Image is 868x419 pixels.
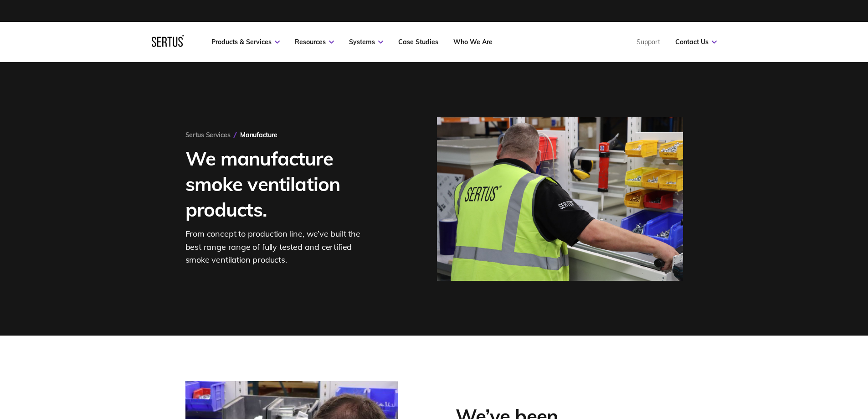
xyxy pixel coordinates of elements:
[211,38,280,46] a: Products & Services
[637,38,660,46] a: Support
[675,38,717,46] a: Contact Us
[185,146,390,222] h1: We manufacture smoke ventilation products.
[185,131,231,139] a: Sertus Services
[453,38,493,46] a: Who We Are
[398,38,438,46] a: Case Studies
[349,38,383,46] a: Systems
[185,228,372,267] div: From concept to production line, we’ve built the best range range of fully tested and certified s...
[295,38,334,46] a: Resources
[704,313,868,419] iframe: Chat Widget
